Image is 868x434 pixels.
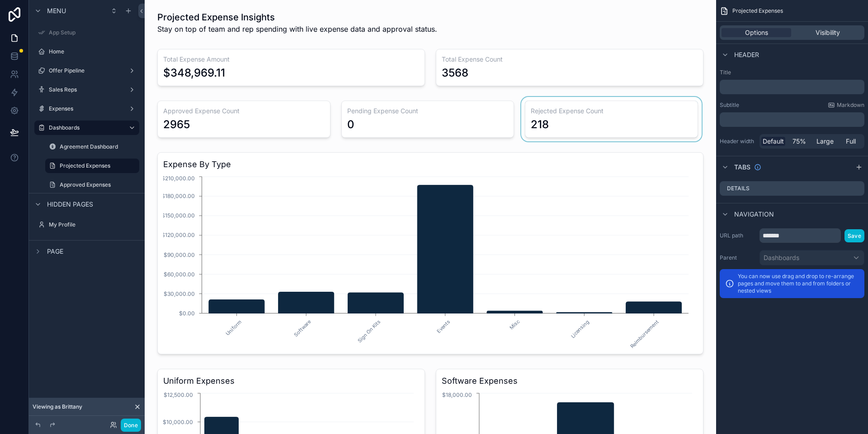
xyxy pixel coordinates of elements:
[34,44,139,59] a: Home
[844,229,864,242] button: Save
[816,28,840,37] span: Visibility
[732,7,783,14] span: Projected Expenses
[49,48,137,55] label: Home
[764,253,799,262] span: Dashboards
[720,101,739,109] label: Subtitle
[47,247,63,256] span: Page
[34,217,139,232] a: My Profile
[47,200,93,209] span: Hidden pages
[49,105,125,112] label: Expenses
[837,101,864,109] span: Markdown
[720,80,864,94] div: scrollable content
[49,221,137,228] label: My Profile
[34,63,139,78] a: Offer Pipeline
[45,140,139,154] a: Agreement Dashboard
[45,159,139,173] a: Projected Expenses
[60,162,134,169] label: Projected Expenses
[816,137,834,146] span: Large
[720,232,756,239] label: URL path
[49,86,125,93] label: Sales Reps
[47,6,66,15] span: Menu
[33,403,82,410] span: Viewing as Brittany
[121,419,141,432] button: Done
[846,137,856,146] span: Full
[734,163,750,172] span: Tabs
[734,210,774,219] span: Navigation
[738,273,859,294] p: You can now use drag and drop to re-arrange pages and move them to and from folders or nested views
[60,143,137,150] label: Agreement Dashboard
[745,28,768,37] span: Options
[34,101,139,116] a: Expenses
[759,250,864,265] button: Dashboards
[720,254,756,261] label: Parent
[720,69,864,76] label: Title
[828,101,864,109] a: Markdown
[49,67,125,74] label: Offer Pipeline
[60,181,137,188] label: Approved Expenses
[49,124,121,131] label: Dashboards
[34,82,139,97] a: Sales Reps
[727,185,750,192] label: Details
[45,178,139,192] a: Approved Expenses
[34,121,139,135] a: Dashboards
[734,50,759,59] span: Header
[720,138,756,145] label: Header width
[793,137,806,146] span: 75%
[34,25,139,40] a: App Setup
[763,137,784,146] span: Default
[49,29,137,36] label: App Setup
[720,112,864,127] div: scrollable content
